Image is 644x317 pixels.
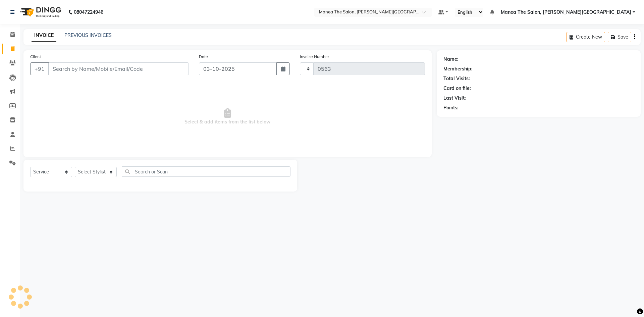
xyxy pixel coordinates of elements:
[48,62,189,75] input: Search by Name/Mobile/Email/Code
[608,32,631,42] button: Save
[17,3,63,21] img: logo
[199,54,208,60] label: Date
[30,83,425,150] span: Select & add items from the list below
[64,32,112,38] a: PREVIOUS INVOICES
[122,166,290,177] input: Search or Scan
[443,56,459,63] div: Name:
[300,54,329,60] label: Invoice Number
[30,54,41,60] label: Client
[501,9,631,16] span: Manea The Salon, [PERSON_NAME][GEOGRAPHIC_DATA]
[443,95,466,102] div: Last Visit:
[443,85,471,92] div: Card on file:
[30,62,49,75] button: +91
[443,75,470,82] div: Total Visits:
[567,32,605,42] button: Create New
[443,65,473,72] div: Membership:
[74,3,103,21] b: 08047224946
[32,30,56,42] a: INVOICE
[443,104,459,111] div: Points:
